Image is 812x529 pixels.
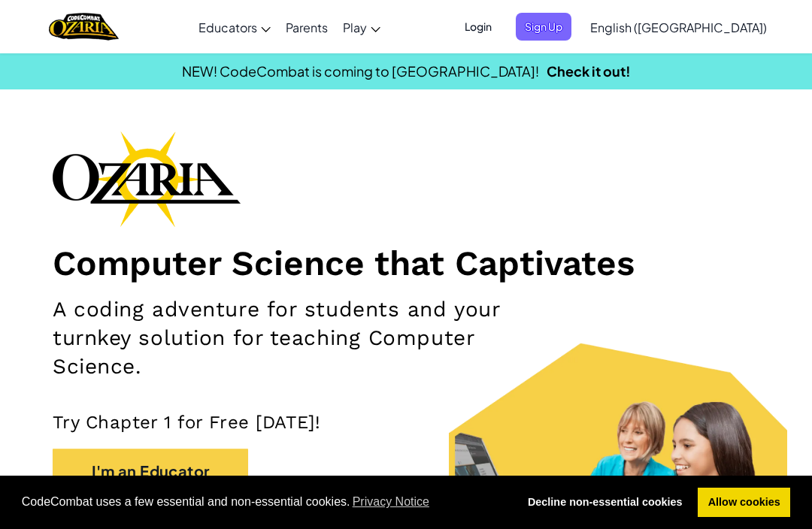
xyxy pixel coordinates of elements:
[53,449,248,494] button: I'm an Educator
[343,20,367,35] span: Play
[53,242,759,284] h1: Computer Science that Captivates
[182,62,539,80] span: NEW! CodeCombat is coming to [GEOGRAPHIC_DATA]!
[278,7,335,47] a: Parents
[583,7,774,47] a: English ([GEOGRAPHIC_DATA])
[49,11,119,42] img: Home
[547,62,631,80] a: Check it out!
[191,7,278,47] a: Educators
[517,488,692,518] a: deny cookies
[350,491,432,513] a: learn more about cookies
[456,13,501,41] button: Login
[198,20,257,35] span: Educators
[53,411,759,434] p: Try Chapter 1 for Free [DATE]!
[53,131,241,227] img: Ozaria branding logo
[516,13,571,41] button: Sign Up
[335,7,388,47] a: Play
[22,491,506,513] span: CodeCombat uses a few essential and non-essential cookies.
[590,20,767,35] span: English ([GEOGRAPHIC_DATA])
[53,295,526,381] h2: A coding adventure for students and your turnkey solution for teaching Computer Science.
[49,11,119,42] a: Ozaria by CodeCombat logo
[698,488,790,518] a: allow cookies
